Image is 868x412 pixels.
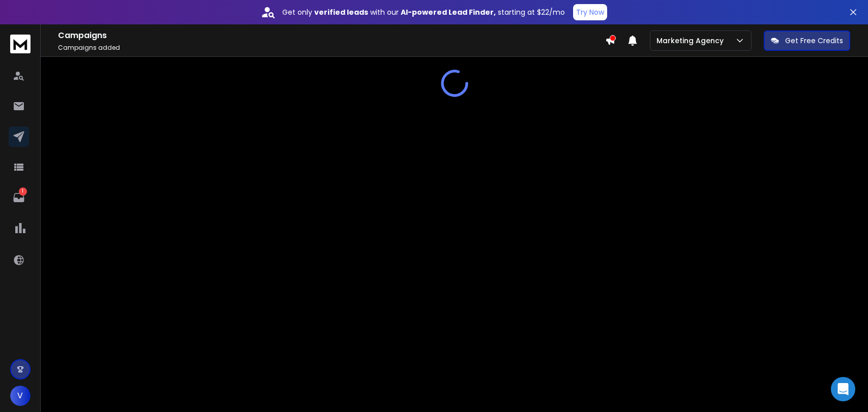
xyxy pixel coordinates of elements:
img: logo [10,35,31,53]
p: Get only with our starting at $22/mo [282,7,565,17]
h1: Campaigns [58,29,605,42]
strong: AI-powered Lead Finder, [401,7,496,17]
button: V [10,386,31,406]
button: Get Free Credits [764,30,850,51]
p: Campaigns added [58,44,605,52]
strong: verified leads [314,7,368,17]
p: Get Free Credits [785,36,843,46]
p: 1 [19,187,27,196]
a: 1 [9,187,29,208]
p: Marketing Agency [656,36,728,46]
div: Open Intercom Messenger [831,377,855,401]
button: Try Now [573,4,607,20]
p: Try Now [576,7,604,17]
